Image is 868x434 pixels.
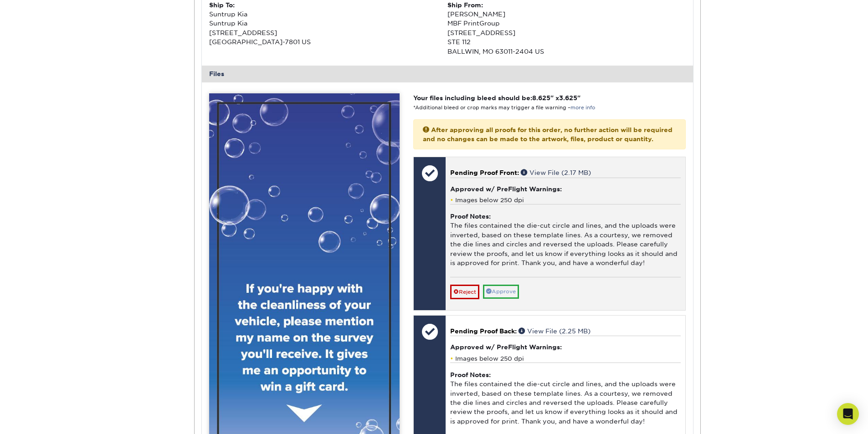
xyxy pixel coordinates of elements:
[209,0,447,47] div: Suntrup Kia Suntrup Kia [STREET_ADDRESS] [GEOGRAPHIC_DATA]-7801 US
[521,169,591,176] a: View File (2.17 MB)
[413,105,595,111] small: *Additional bleed or crop marks may trigger a file warning –
[837,403,859,425] div: Open Intercom Messenger
[559,94,577,102] span: 3.625
[450,343,680,351] h4: Approved w/ PreFlight Warnings:
[447,1,483,9] strong: Ship From:
[209,1,235,9] strong: Ship To:
[450,204,680,277] div: The files contained the die-cut circle and lines, and the uploads were inverted, based on these t...
[570,105,595,111] a: more info
[202,66,693,82] div: Files
[450,327,517,335] span: Pending Proof Back:
[519,327,591,335] a: View File (2.25 MB)
[450,196,680,204] li: Images below 250 dpi
[413,94,580,102] strong: Your files including bleed should be: " x "
[447,0,686,56] div: [PERSON_NAME] MBF PrintGroup [STREET_ADDRESS] STE 112 BALLWIN, MO 63011-2404 US
[532,94,550,102] span: 8.625
[450,185,680,193] h4: Approved w/ PreFlight Warnings:
[483,285,519,299] a: Approve
[2,406,77,431] iframe: Google Customer Reviews
[450,355,680,363] li: Images below 250 dpi
[450,213,491,220] strong: Proof Notes:
[450,285,479,299] a: Reject
[423,126,673,143] strong: After approving all proofs for this order, no further action will be required and no changes can ...
[450,169,519,176] span: Pending Proof Front:
[450,371,491,378] strong: Proof Notes:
